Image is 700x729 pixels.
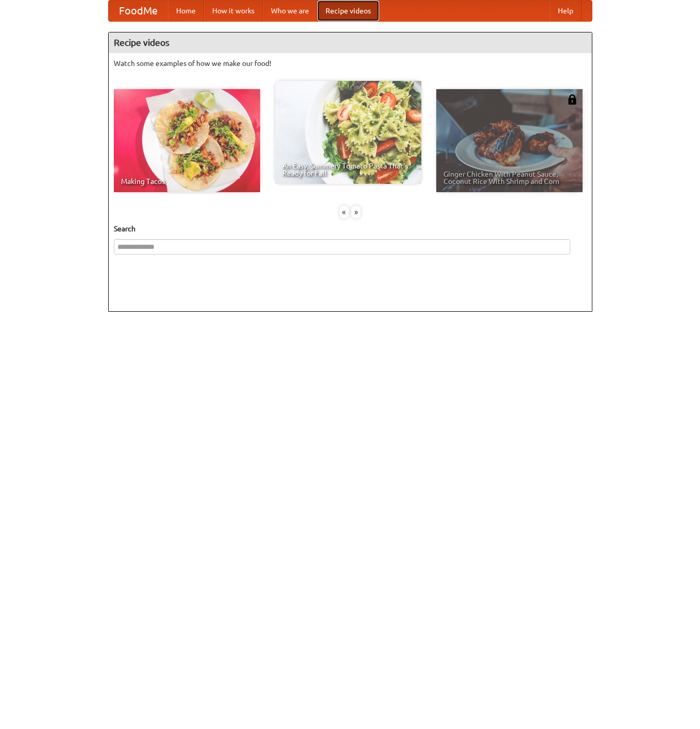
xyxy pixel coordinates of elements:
a: Help [550,1,582,21]
a: Making Tacos [114,89,260,192]
a: FoodMe [109,1,168,21]
a: Recipe videos [317,1,379,21]
a: An Easy, Summery Tomato Pasta That's Ready for Fall [275,81,421,184]
img: 483408.png [567,94,577,105]
div: » [351,206,361,218]
a: Home [168,1,204,21]
span: An Easy, Summery Tomato Pasta That's Ready for Fall [282,162,414,177]
p: Watch some examples of how we make our food! [114,58,587,69]
h4: Recipe videos [109,32,592,53]
div: « [339,206,349,218]
span: Making Tacos [121,178,253,185]
a: Who we are [263,1,317,21]
h5: Search [114,224,587,234]
a: How it works [204,1,263,21]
